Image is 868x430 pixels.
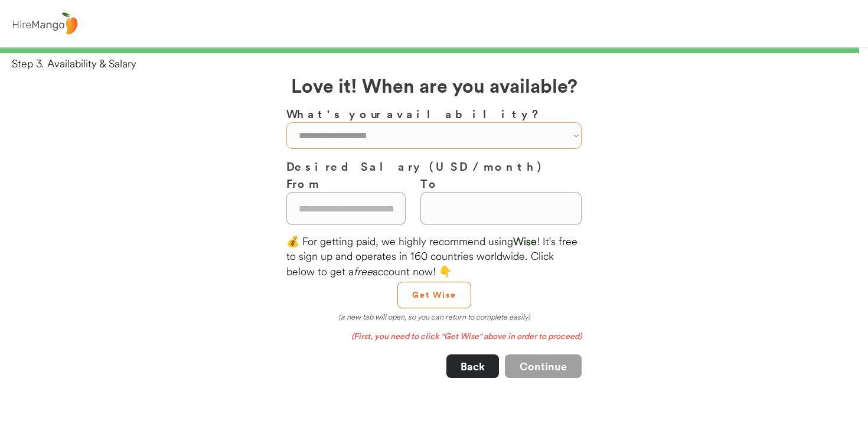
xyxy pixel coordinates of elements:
[9,10,81,38] img: logo%20-%20hiremango%20gray.png
[12,56,868,71] div: Step 3. Availability & Salary
[351,330,582,342] em: (First, you need to click "Get Wise" above in order to proceed)
[2,47,866,53] div: 99%
[286,158,582,175] h3: Desired Salary (USD / month)
[338,312,530,321] em: (a new tab will open, so you can return to complete easily)
[505,354,582,378] button: Continue
[291,71,577,99] h2: Love it! When are you available?
[286,175,406,192] h3: From
[354,265,373,278] em: free
[286,234,582,279] div: 💰 For getting paid, we highly recommend using ! It's free to sign up and operates in 160 countrie...
[397,282,471,308] button: Get Wise
[446,354,499,378] button: Back
[513,234,537,248] font: Wise
[420,175,582,192] h3: To
[286,105,582,122] h3: What's your availability?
